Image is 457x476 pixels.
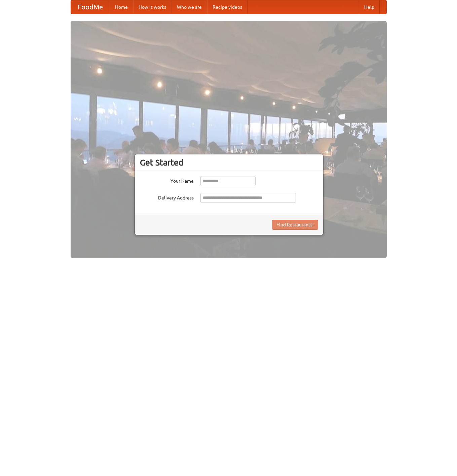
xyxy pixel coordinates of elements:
[110,0,133,14] a: Home
[359,0,380,14] a: Help
[272,220,318,230] button: Find Restaurants!
[71,0,110,14] a: FoodMe
[140,176,194,184] label: Your Name
[172,0,207,14] a: Who we are
[140,193,194,201] label: Delivery Address
[207,0,247,14] a: Recipe videos
[133,0,172,14] a: How it works
[140,157,318,168] h3: Get Started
